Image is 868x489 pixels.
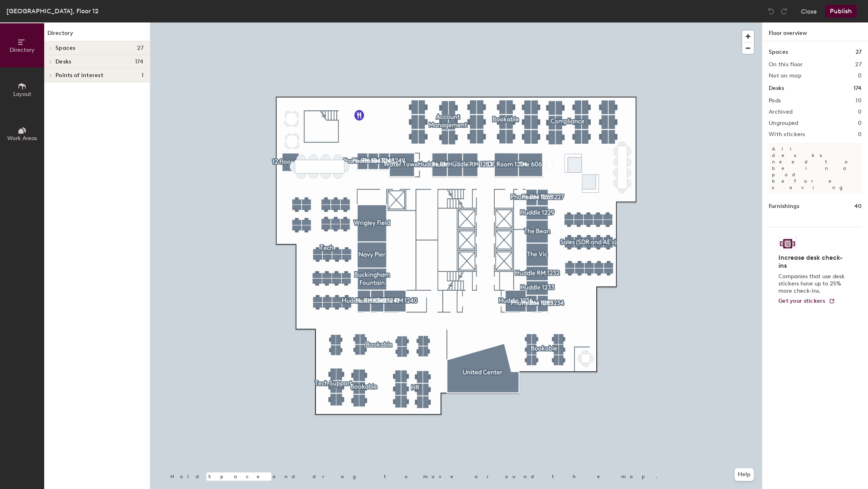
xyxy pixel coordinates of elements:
h1: 27 [856,48,862,57]
h2: With stickers [769,131,805,138]
h1: 40 [854,202,862,211]
button: Close [801,5,817,18]
span: Spaces [55,45,76,51]
span: 174 [135,59,143,65]
span: 27 [137,45,143,51]
button: Publish [825,5,857,18]
h1: Spaces [769,48,788,57]
div: [GEOGRAPHIC_DATA], Floor 12 [6,6,98,16]
img: Redo [780,7,788,15]
a: Get your stickers [778,298,835,305]
img: Sticker logo [778,237,797,251]
h2: 0 [858,109,862,115]
span: Layout [13,91,31,98]
span: 1 [141,72,143,79]
h2: 10 [856,98,862,104]
p: Companies that use desk stickers have up to 25% more check-ins. [778,273,847,295]
h2: Pods [769,98,781,104]
h2: 27 [855,61,862,68]
h2: Not on map [769,73,801,79]
h2: 0 [858,120,862,126]
h1: Directory [44,29,150,41]
h2: Archived [769,109,792,115]
h2: 0 [858,73,862,79]
span: Points of interest [55,72,103,79]
h1: 174 [854,84,862,93]
h2: On this floor [769,61,803,68]
span: Desks [55,59,71,65]
h2: 0 [858,131,862,138]
h1: Furnishings [769,202,799,211]
h1: Desks [769,84,784,93]
h1: Floor overview [762,22,868,41]
button: Help [735,468,754,481]
img: Undo [767,7,775,15]
span: Work Areas [7,135,37,142]
h2: Ungrouped [769,120,798,126]
span: Directory [10,47,35,53]
h4: Increase desk check-ins [778,254,847,270]
span: Get your stickers [778,297,825,304]
p: All desks need to be in a pod before saving [769,143,862,194]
